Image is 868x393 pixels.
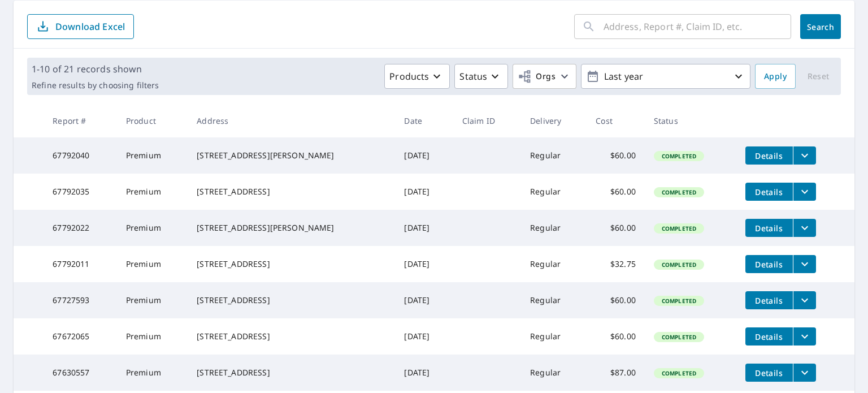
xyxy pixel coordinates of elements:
p: 1-10 of 21 records shown [32,62,159,76]
p: Products [389,70,429,83]
th: Report # [44,104,117,137]
button: filesDropdownBtn-67727593 [793,291,816,309]
span: Apply [764,70,787,84]
td: $60.00 [587,318,645,355]
td: $60.00 [587,282,645,318]
button: filesDropdownBtn-67792035 [793,183,816,201]
th: Status [645,104,736,137]
button: filesDropdownBtn-67792022 [793,219,816,237]
span: Search [809,21,832,32]
span: Completed [655,369,703,377]
td: Regular [521,318,587,355]
span: Completed [655,297,703,305]
span: Details [752,150,786,161]
span: Details [752,259,786,270]
button: filesDropdownBtn-67792011 [793,255,816,273]
button: Products [384,64,450,89]
p: Last year [600,67,732,87]
button: Orgs [513,64,576,89]
span: Details [752,295,786,306]
td: [DATE] [395,318,453,355]
span: Completed [655,333,703,341]
td: 67727593 [44,282,117,318]
button: Apply [755,64,796,89]
td: [DATE] [395,137,453,174]
td: Regular [521,137,587,174]
p: Refine results by choosing filters [32,80,159,90]
span: Completed [655,224,703,232]
div: [STREET_ADDRESS] [197,295,386,306]
span: Completed [655,261,703,269]
td: Regular [521,246,587,282]
div: [STREET_ADDRESS][PERSON_NAME] [197,222,386,234]
button: detailsBtn-67727593 [745,291,793,309]
button: filesDropdownBtn-67630557 [793,364,816,382]
button: detailsBtn-67672065 [745,327,793,346]
th: Product [117,104,188,137]
td: 67792022 [44,210,117,246]
p: Download Excel [55,20,125,33]
td: $32.75 [587,246,645,282]
button: Last year [581,64,750,89]
td: $87.00 [587,355,645,391]
div: [STREET_ADDRESS][PERSON_NAME] [197,150,386,161]
th: Address [188,104,395,137]
button: filesDropdownBtn-67672065 [793,327,816,346]
td: $60.00 [587,137,645,174]
button: Search [800,14,841,39]
div: [STREET_ADDRESS] [197,258,386,270]
span: Details [752,223,786,234]
th: Date [395,104,453,137]
input: Address, Report #, Claim ID, etc. [604,11,791,42]
span: Completed [655,188,703,196]
button: detailsBtn-67792011 [745,255,793,273]
td: Regular [521,174,587,210]
button: filesDropdownBtn-67792040 [793,146,816,165]
td: Regular [521,210,587,246]
th: Cost [587,104,645,137]
td: $60.00 [587,174,645,210]
td: Regular [521,282,587,318]
td: Premium [117,246,188,282]
button: detailsBtn-67792022 [745,219,793,237]
td: Premium [117,282,188,318]
span: Orgs [518,70,555,84]
td: 67672065 [44,318,117,355]
td: Regular [521,355,587,391]
td: 67792011 [44,246,117,282]
th: Claim ID [453,104,521,137]
td: $60.00 [587,210,645,246]
td: [DATE] [395,246,453,282]
p: Status [459,70,487,83]
div: [STREET_ADDRESS] [197,186,386,197]
td: Premium [117,137,188,174]
span: Details [752,368,786,378]
td: 67630557 [44,355,117,391]
td: Premium [117,174,188,210]
span: Completed [655,152,703,160]
td: [DATE] [395,282,453,318]
td: Premium [117,210,188,246]
td: Premium [117,355,188,391]
button: Download Excel [27,14,134,39]
button: detailsBtn-67792040 [745,146,793,165]
button: detailsBtn-67630557 [745,364,793,382]
button: Status [454,64,508,89]
div: [STREET_ADDRESS] [197,331,386,342]
td: [DATE] [395,210,453,246]
td: 67792035 [44,174,117,210]
td: 67792040 [44,137,117,174]
span: Details [752,187,786,197]
div: [STREET_ADDRESS] [197,367,386,378]
td: Premium [117,318,188,355]
th: Delivery [521,104,587,137]
span: Details [752,331,786,342]
td: [DATE] [395,174,453,210]
button: detailsBtn-67792035 [745,183,793,201]
td: [DATE] [395,355,453,391]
